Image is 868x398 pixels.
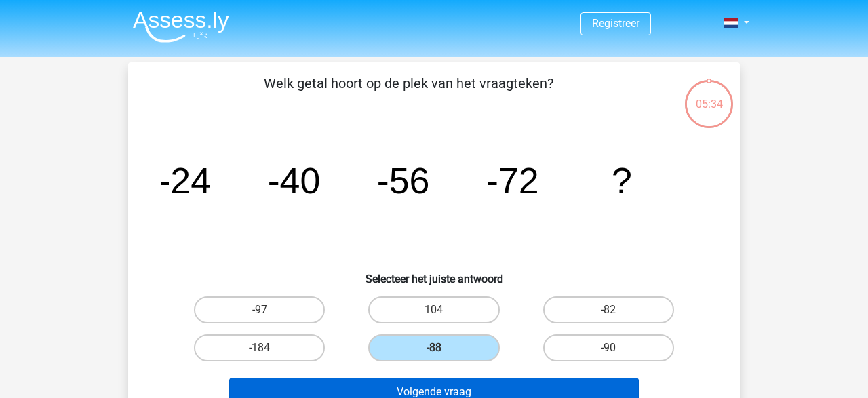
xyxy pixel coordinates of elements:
label: 104 [368,296,499,323]
label: -88 [368,334,499,361]
img: Assessly [133,11,229,43]
label: -97 [194,296,325,323]
div: 05:34 [684,79,734,113]
label: -90 [543,334,674,361]
tspan: -40 [268,160,321,201]
tspan: -72 [486,160,539,201]
label: -184 [194,334,325,361]
label: -82 [543,296,674,323]
a: Registreer [592,17,639,30]
tspan: -24 [158,160,211,201]
p: Welk getal hoort op de plek van het vraagteken? [150,73,667,114]
h6: Selecteer het juiste antwoord [150,262,718,285]
tspan: -56 [377,160,430,201]
tspan: ? [612,160,632,201]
